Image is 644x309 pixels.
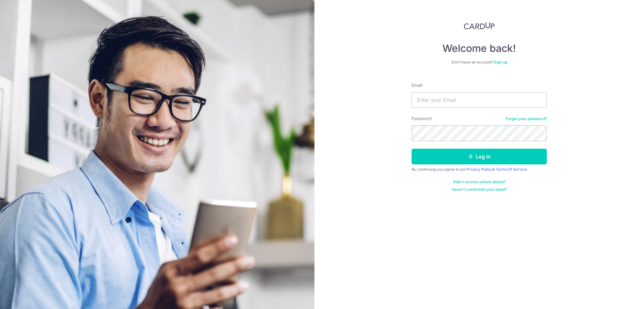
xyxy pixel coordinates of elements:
div: By continuing you agree to our & [412,167,547,172]
input: Enter your Email [412,92,547,108]
label: Email [412,82,422,88]
h4: Welcome back! [412,42,547,55]
a: Privacy Policy [467,167,492,172]
a: Sign up [494,60,507,64]
img: CardUp Logo [464,22,495,30]
a: Terms Of Service [496,167,527,172]
a: Forgot your password? [506,116,547,121]
a: Didn't receive unlock details? [453,179,506,185]
label: Password [412,115,432,122]
div: Don’t have an account? [412,60,547,65]
button: Log in [412,149,547,164]
a: Haven't confirmed your email? [452,187,507,192]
